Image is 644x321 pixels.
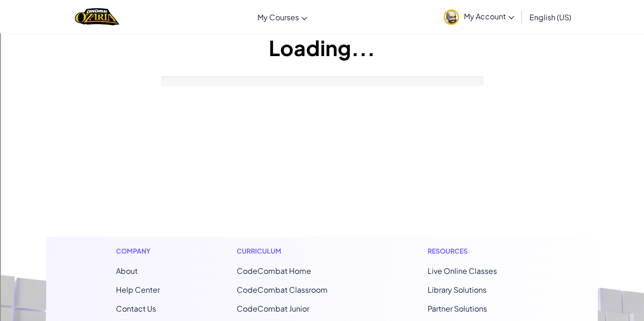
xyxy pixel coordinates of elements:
[75,7,119,26] img: Home
[529,12,571,22] span: English (US)
[444,9,459,25] img: avatar
[439,2,519,32] a: My Account
[75,7,119,26] a: Ozaria by CodeCombat logo
[257,12,299,22] span: My Courses
[253,4,312,30] a: My Courses
[464,11,514,21] span: My Account
[525,4,576,30] a: English (US)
